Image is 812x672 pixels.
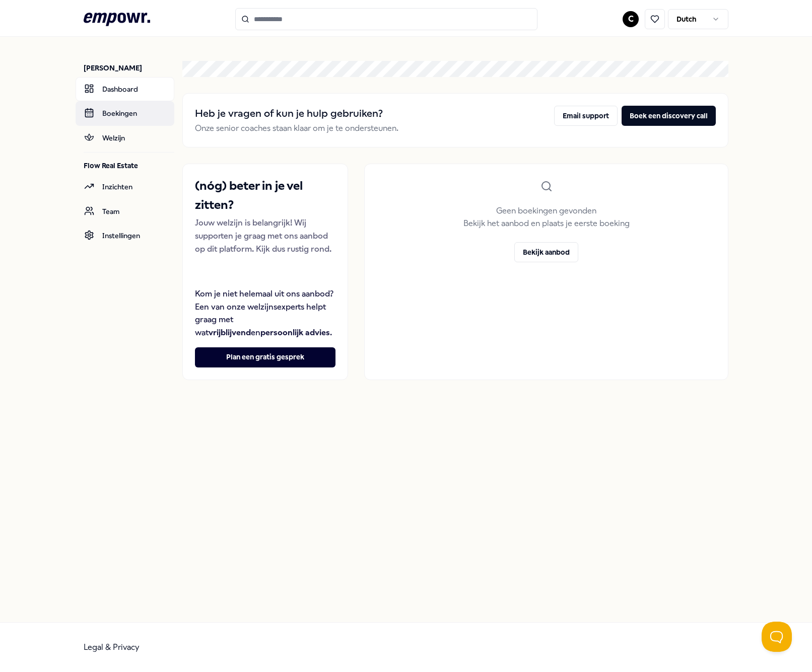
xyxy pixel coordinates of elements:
[195,106,398,122] h2: Heb je vragen of kun je hulp gebruiken?
[195,216,335,255] p: Jouw welzijn is belangrijk! Wij supporten je graag met ons aanbod op dit platform. Kijk dus rusti...
[195,176,335,215] h2: (nóg) beter in je vel zitten?
[76,199,174,223] a: Team
[84,161,174,171] p: Flow Real Estate
[195,347,335,367] button: Plan een gratis gesprek
[76,175,174,199] a: Inzichten
[84,642,140,652] a: Legal & Privacy
[622,106,716,126] button: Boek een discovery call
[84,63,174,73] p: [PERSON_NAME]
[76,101,174,125] a: Boekingen
[463,204,630,230] p: Geen boekingen gevonden Bekijk het aanbod en plaats je eerste boeking
[514,242,578,262] button: Bekijk aanbod
[235,8,537,30] input: Search for products, categories or subcategories
[195,122,398,135] p: Onze senior coaches staan klaar om je te ondersteunen.
[209,328,251,337] strong: vrijblijvend
[76,126,174,150] a: Welzijn
[260,328,330,337] strong: persoonlijk advies
[76,223,174,248] a: Instellingen
[554,106,618,126] button: Email support
[554,106,618,135] a: Email support
[76,77,174,101] a: Dashboard
[762,622,792,652] iframe: Help Scout Beacon - Open
[623,11,639,27] button: C
[195,287,335,339] p: Kom je niet helemaal uit ons aanbod? Een van onze welzijnsexperts helpt graag met wat en .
